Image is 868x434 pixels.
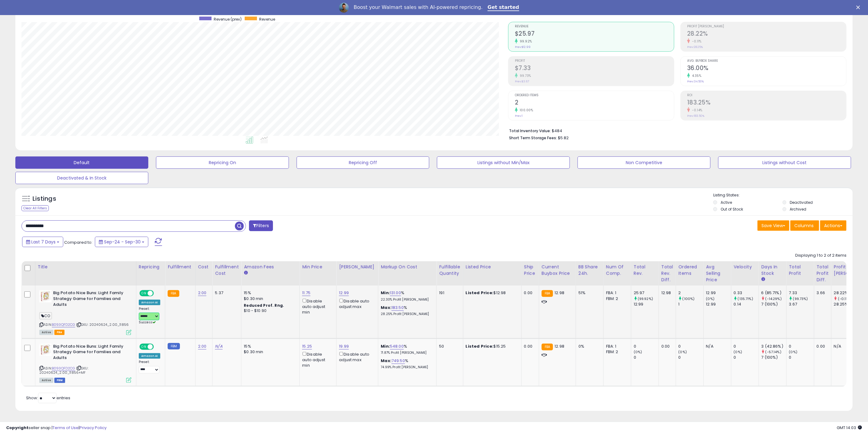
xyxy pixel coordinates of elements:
[339,3,349,13] img: Profile image for Adrian
[26,395,70,401] span: Show: entries
[39,378,53,383] span: All listings currently available for purchase on Amazon
[721,200,732,205] label: Active
[794,223,814,229] span: Columns
[297,156,430,169] button: Repricing Off
[302,264,334,270] div: Min Price
[168,264,193,270] div: Fulfillment
[687,45,703,49] small: Prev: 28.25%
[734,344,759,349] div: 0
[679,355,703,360] div: 0
[64,239,92,245] span: Compared to:
[793,296,808,301] small: (99.73%)
[139,360,160,373] div: Preset:
[515,30,674,38] h2: $25.97
[761,344,786,349] div: 3 (42.86%)
[168,290,179,297] small: FBA
[33,195,56,203] h5: Listings
[606,344,626,349] div: FBA: 1
[738,296,753,301] small: (135.71%)
[214,17,242,22] span: Revenue (prev)
[789,344,814,349] div: 0
[139,264,162,270] div: Repricing
[439,264,460,277] div: Fulfillable Quantity
[139,300,160,305] div: Amazon AI
[249,220,273,231] button: Filters
[54,330,65,335] span: FBA
[856,6,862,9] div: Close
[706,302,731,307] div: 12.99
[524,290,534,296] div: 0.00
[687,114,704,118] small: Prev: 183.50%
[168,343,180,349] small: FBM
[679,349,687,354] small: (0%)
[789,355,814,360] div: 0
[524,344,534,349] div: 0.00
[721,207,743,212] label: Out of Stock
[391,358,405,364] a: 749.50
[837,425,862,431] span: 2025-10-9 14:03 GMT
[518,108,533,112] small: 100.00%
[761,302,786,307] div: 7 (100%)
[488,4,519,11] a: Get started
[466,264,519,270] div: Listed Price
[634,349,642,354] small: (0%)
[687,30,846,38] h2: 28.22%
[578,344,599,349] div: 0%
[22,237,63,247] button: Last 7 Days
[761,355,786,360] div: 7 (100%)
[687,65,846,73] h2: 36.00%
[339,290,349,296] a: 12.99
[139,307,160,325] div: Preset:
[244,296,295,302] div: $0.30 min
[638,296,653,301] small: (99.92%)
[390,343,404,349] a: 548.00
[244,308,295,314] div: $10 - $10.90
[518,73,531,78] small: 99.73%
[381,290,432,302] div: %
[820,220,847,231] button: Actions
[661,344,671,349] div: 0.00
[679,290,703,296] div: 2
[606,349,626,355] div: FBM: 2
[39,344,131,382] div: ASIN:
[244,264,297,270] div: Amazon Fees
[578,264,601,277] div: BB Share 24h.
[53,425,79,431] a: Terms of Use
[104,239,141,245] span: Sep-24 - Sep-30
[6,425,29,431] strong: Copyright
[39,312,52,319] span: CO
[817,344,827,349] div: 0.00
[757,220,789,231] button: Save View
[515,45,531,49] small: Prev: $12.99
[634,264,656,277] div: Total Rev.
[466,344,517,349] div: $15.25
[139,320,156,325] span: Success
[39,366,88,375] span: | SKU: 20240624_2.00_11856+MF
[765,349,781,354] small: (-57.14%)
[761,290,786,296] div: 6 (85.71%)
[80,425,107,431] a: Privacy Policy
[683,296,695,301] small: (100%)
[718,156,851,169] button: Listings without Cost
[542,264,573,277] div: Current Buybox Price
[690,108,703,112] small: -0.14%
[789,349,798,354] small: (0%)
[140,344,148,349] span: ON
[578,156,710,169] button: Non Competitive
[509,128,551,133] b: Total Inventory Value:
[706,264,729,283] div: Avg Selling Price
[381,343,390,349] b: Min:
[466,343,494,349] b: Listed Price:
[244,344,295,349] div: 15%
[606,296,626,302] div: FBM: 2
[790,207,807,212] label: Archived
[713,192,853,198] p: Listing States:
[381,290,390,296] b: Min:
[381,358,432,369] div: %
[302,343,312,349] a: 15.25
[390,290,401,296] a: 131.00
[381,351,432,355] p: 71.87% Profit [PERSON_NAME]
[53,290,128,309] b: Big Potato Nice Buns: Light Family Strategy Game for Families and Adults
[466,290,494,296] b: Listed Price:
[734,349,742,354] small: (0%)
